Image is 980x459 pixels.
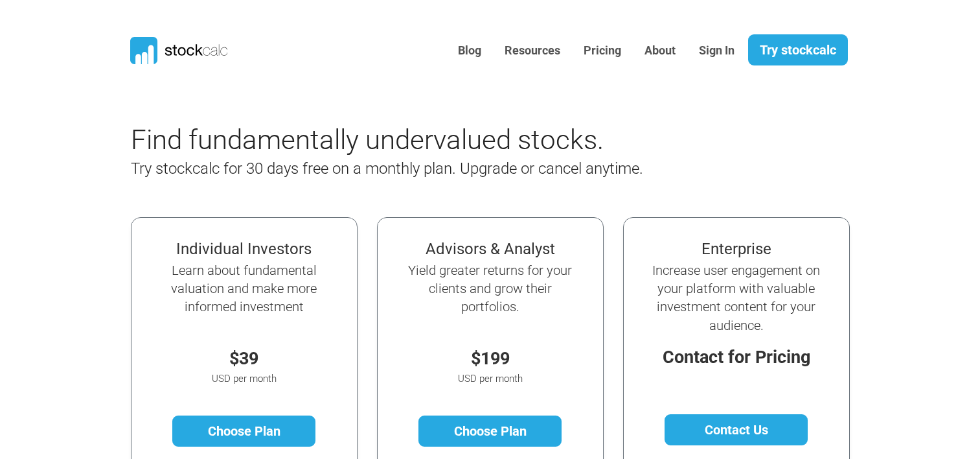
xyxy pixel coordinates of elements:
a: Sign In [689,35,744,67]
h5: Yield greater returns for your clients and grow their portfolios. [404,261,576,316]
a: Choose Plan [172,416,315,447]
a: Resources [495,35,570,67]
h4: Enterprise [650,240,823,259]
h5: Increase user engagement on your platform with valuable investment content for your audience. [650,261,823,335]
p: $39 [158,346,330,372]
h2: Find fundamentally undervalued stocks. [131,124,727,156]
h4: Individual Investors [158,240,330,259]
p: Contact for Pricing [650,344,823,371]
p: $199 [404,346,576,372]
p: USD per month [404,371,576,386]
a: Contact Us [665,414,808,445]
a: Choose Plan [418,416,562,447]
h4: Advisors & Analyst [404,240,576,259]
a: Blog [448,35,491,67]
p: USD per month [158,371,330,386]
a: About [635,35,685,67]
a: Try stockcalc [748,34,848,65]
a: Pricing [574,35,631,67]
h4: Try stockcalc for 30 days free on a monthly plan. Upgrade or cancel anytime. [131,159,727,178]
h5: Learn about fundamental valuation and make more informed investment [158,261,330,316]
